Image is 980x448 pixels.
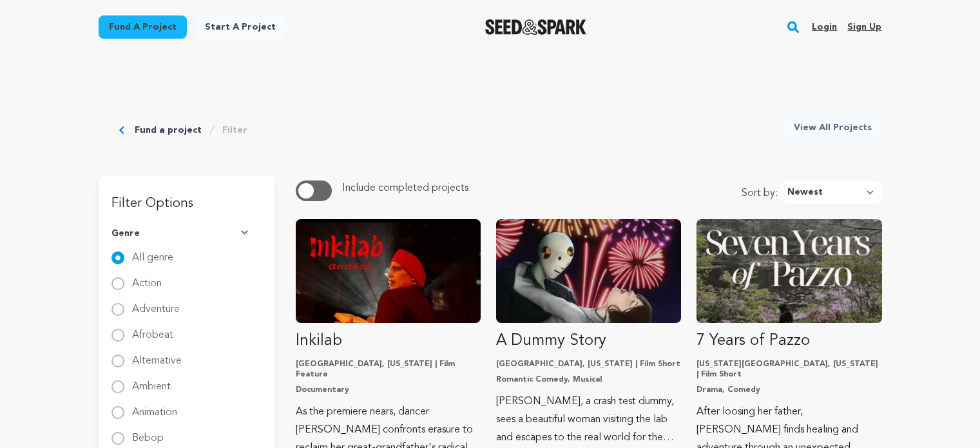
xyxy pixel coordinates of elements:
label: All genre [132,242,173,263]
p: Inkilab [296,331,481,351]
label: Action [132,268,162,289]
label: Alternative [132,346,182,366]
label: Bebop [132,423,164,443]
p: A Dummy Story [496,331,681,351]
a: View All Projects [783,116,882,139]
a: Filter [222,124,247,137]
img: Seed&Spark Arrow Down Icon [241,230,251,237]
p: [US_STATE][GEOGRAPHIC_DATA], [US_STATE] | Film Short [697,359,881,380]
p: [GEOGRAPHIC_DATA], [US_STATE] | Film Feature [296,359,481,380]
span: Include completed projects [342,183,468,193]
a: Sign up [847,17,881,37]
p: [GEOGRAPHIC_DATA], [US_STATE] | Film Short [496,359,681,369]
img: Seed&Spark Logo Dark Mode [485,19,586,35]
h3: Filter Options [99,175,274,217]
a: Fund a project [135,124,202,137]
label: Afrobeat [132,320,173,340]
p: [PERSON_NAME], a crash test dummy, sees a beautiful woman visiting the lab and escapes to the rea... [496,393,681,447]
label: Adventure [132,294,180,315]
span: Genre [111,227,140,240]
p: Documentary [296,385,481,395]
span: Sort by: [742,186,780,204]
a: Start a project [195,15,286,39]
p: Drama, Comedy [697,385,881,395]
p: 7 Years of Pazzo [697,331,881,351]
a: Login [812,17,837,37]
a: Fund a project [99,15,187,39]
p: Romantic Comedy, Musical [496,375,681,385]
div: Breadcrumb [119,116,247,144]
label: Animation [132,397,177,418]
label: Ambient [132,371,171,392]
a: Seed&Spark Homepage [485,19,586,35]
button: Genre [111,217,262,250]
a: Fund A Dummy Story [496,219,681,447]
